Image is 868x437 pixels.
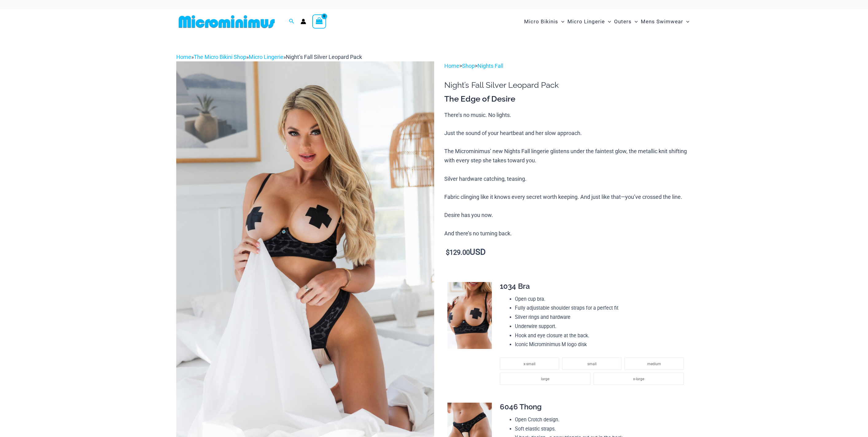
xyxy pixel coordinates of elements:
[477,63,503,69] a: Nights Fall
[444,61,692,71] p: > >
[558,14,564,29] span: Menu Toggle
[515,415,687,424] li: Open Crotch design.
[613,12,639,31] a: OutersMenu ToggleMenu Toggle
[515,322,687,331] li: Underwire support.
[515,424,687,434] li: Soft elastic straps.
[446,249,470,256] bdi: 129.00
[641,14,683,29] span: Mens Swimwear
[500,358,559,370] li: x-small
[301,19,306,24] a: Account icon link
[683,14,689,29] span: Menu Toggle
[446,249,450,256] span: $
[289,18,294,25] a: Search icon link
[515,331,687,340] li: Hook and eye closure at the back.
[286,54,362,60] span: Night’s Fall Silver Leopard Pack
[639,12,691,31] a: Mens SwimwearMenu ToggleMenu Toggle
[447,282,492,349] img: Nights Fall Silver Leopard 1036 Bra
[444,110,692,238] p: There’s no music. No lights. Just the sound of your heartbeat and her slow approach. The Micromin...
[541,377,549,381] span: large
[625,358,684,370] li: medium
[567,14,605,29] span: Micro Lingerie
[647,362,661,366] span: medium
[444,248,692,257] p: USD
[249,54,283,60] a: Micro Lingerie
[515,313,687,322] li: Silver rings and hardware
[194,54,246,60] a: The Micro Bikini Shop
[176,15,277,29] img: MM SHOP LOGO FLAT
[444,63,459,69] a: Home
[614,14,632,29] span: Outers
[524,362,535,366] span: x-small
[632,14,638,29] span: Menu Toggle
[462,63,475,69] a: Shop
[633,377,644,381] span: x-large
[605,14,611,29] span: Menu Toggle
[500,282,530,291] span: 1034 Bra
[176,54,362,60] span: » » »
[500,373,590,385] li: large
[515,340,687,349] li: Iconic Microminimus M logo disk
[524,14,558,29] span: Micro Bikinis
[594,373,684,385] li: x-large
[176,54,191,60] a: Home
[515,295,687,304] li: Open cup bra.
[523,12,566,31] a: Micro BikinisMenu ToggleMenu Toggle
[444,80,692,90] h1: Night’s Fall Silver Leopard Pack
[444,94,692,104] h3: The Edge of Desire
[562,358,621,370] li: small
[515,304,687,313] li: Fully adjustable shoulder straps for a perfect fit
[500,402,542,411] span: 6046 Thong
[566,12,613,31] a: Micro LingerieMenu ToggleMenu Toggle
[312,14,326,29] a: View Shopping Cart, empty
[522,11,692,32] nav: Site Navigation
[587,362,597,366] span: small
